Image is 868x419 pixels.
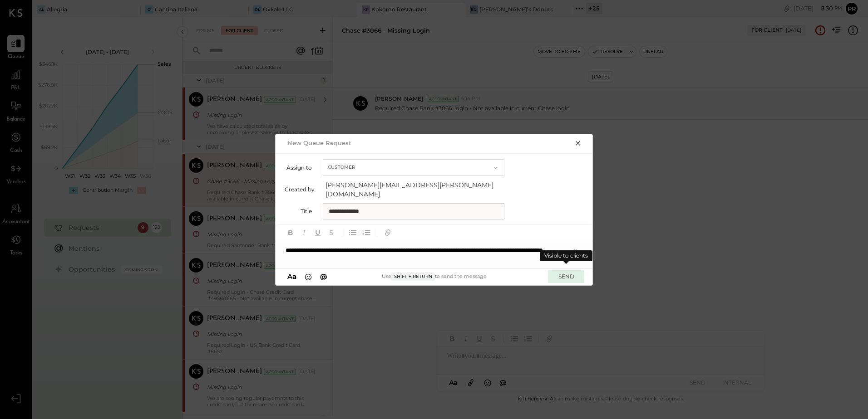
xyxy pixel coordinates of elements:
[330,273,539,281] div: Use to send the message
[312,227,324,239] button: Underline
[285,208,312,214] label: Title
[382,227,394,239] button: Add URL
[285,272,299,282] button: Aa
[298,227,310,239] button: Italic
[285,186,315,193] label: Created by
[325,180,507,199] span: [PERSON_NAME][EMAIL_ADDRESS][PERSON_NAME][DOMAIN_NAME]
[287,139,351,146] h2: New Queue Request
[317,272,330,282] button: @
[285,164,312,171] label: Assign to
[360,227,372,239] button: Ordered List
[540,250,592,261] div: Visible to clients
[285,227,296,239] button: Bold
[347,227,359,239] button: Unordered List
[292,272,296,281] span: a
[548,270,584,283] button: SEND
[323,159,504,176] button: Customer
[325,227,337,239] button: Strikethrough
[391,273,435,281] span: Shift + Return
[320,272,327,281] span: @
